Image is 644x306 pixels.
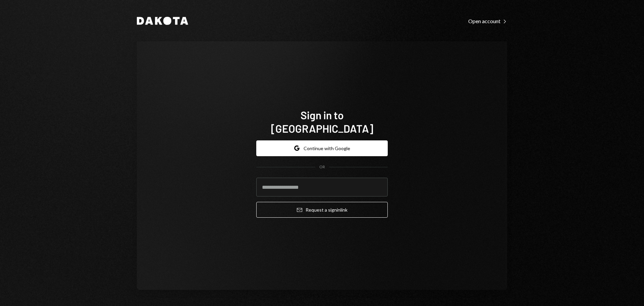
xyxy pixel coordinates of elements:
[256,108,388,135] h1: Sign in to [GEOGRAPHIC_DATA]
[319,164,325,170] div: OR
[256,140,388,156] button: Continue with Google
[256,202,388,218] button: Request a signinlink
[468,17,507,25] a: Open account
